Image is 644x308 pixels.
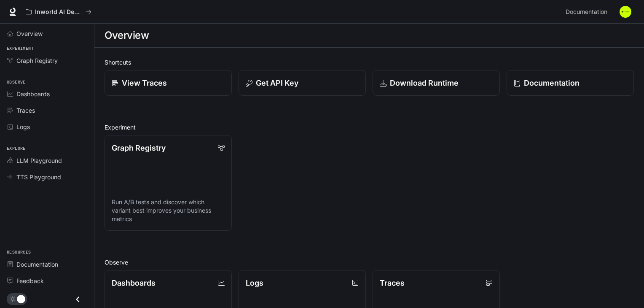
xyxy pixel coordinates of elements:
a: LLM Playground [3,153,91,168]
p: Run A/B tests and discover which variant best improves your business metrics [112,198,225,223]
a: Traces [3,103,91,118]
h2: Shortcuts [105,58,634,67]
p: Traces [380,277,405,289]
span: Overview [16,29,43,38]
p: Logs [246,277,263,289]
p: Documentation [524,77,580,89]
span: LLM Playground [16,156,62,165]
img: User avatar [620,6,631,18]
button: Close drawer [68,291,87,308]
a: Documentation [507,70,634,96]
p: Inworld AI Demos [35,8,82,16]
h1: Overview [105,27,149,44]
p: Graph Registry [112,142,166,154]
p: View Traces [122,77,167,89]
h2: Experiment [105,123,634,132]
button: Get API Key [239,70,366,96]
a: TTS Playground [3,170,91,184]
a: Documentation [562,3,614,20]
a: Feedback [3,273,91,288]
span: TTS Playground [16,173,61,181]
span: Feedback [16,276,44,285]
span: Logs [16,122,30,131]
span: Dark mode toggle [17,294,25,303]
a: Graph Registry [3,53,91,68]
a: Overview [3,26,91,41]
h2: Observe [105,258,634,267]
span: Traces [16,106,35,115]
a: Download Runtime [373,70,500,96]
a: Documentation [3,257,91,272]
span: Graph Registry [16,56,58,65]
a: Dashboards [3,86,91,101]
p: Download Runtime [390,77,459,89]
a: View Traces [105,70,232,96]
a: Logs [3,119,91,134]
a: Graph RegistryRun A/B tests and discover which variant best improves your business metrics [105,135,232,231]
span: Documentation [566,7,607,17]
p: Get API Key [256,77,298,89]
p: Dashboards [112,277,156,289]
span: Documentation [16,260,58,269]
span: Dashboards [16,89,50,98]
button: User avatar [617,3,634,20]
button: All workspaces [22,3,95,20]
